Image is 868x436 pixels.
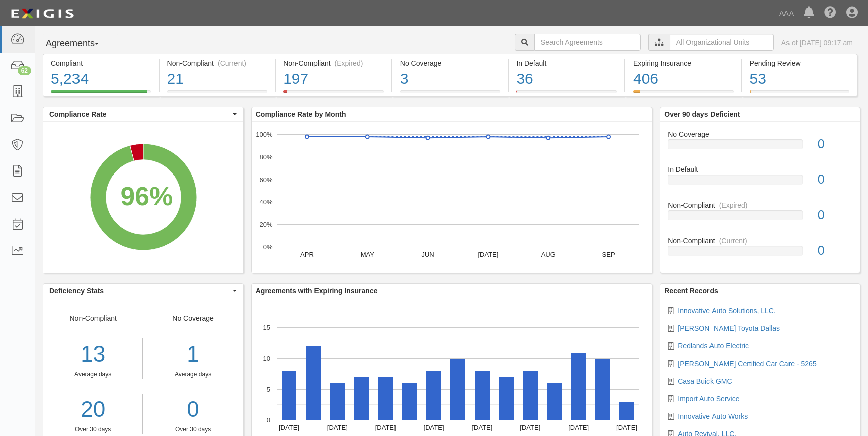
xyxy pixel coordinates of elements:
img: logo-5460c22ac91f19d4615b14bd174203de0afe785f0fc80cf4dbbc73dc1793850b.png [8,5,77,23]
text: 10 [263,355,270,362]
div: 0 [810,135,860,153]
a: Non-Compliant(Current)21 [160,90,275,98]
text: [DATE] [616,424,637,431]
div: (Current) [719,236,747,246]
a: Import Auto Service [678,395,739,403]
div: 62 [18,66,31,75]
div: Non-Compliant (Current) [167,58,268,68]
div: In Default [660,164,860,175]
div: As of [DATE] 09:17 am [781,38,853,48]
text: 0% [263,243,272,251]
div: 0 [810,206,860,224]
a: [PERSON_NAME] Toyota Dallas [678,324,780,332]
div: 96% [121,178,173,215]
a: Innovative Auto Works [678,412,748,420]
div: (Expired) [335,58,363,68]
button: Agreements [43,34,118,54]
div: Average days [150,370,235,379]
text: [DATE] [327,424,348,431]
button: Compliance Rate [43,107,243,121]
div: 5,234 [51,68,151,90]
text: 40% [259,198,272,206]
div: (Expired) [719,200,748,210]
text: 80% [259,153,272,161]
div: (Current) [218,58,246,68]
a: 20 [43,394,142,425]
a: 0 [150,394,235,425]
div: 3 [400,68,501,90]
div: Non-Compliant (Expired) [283,58,384,68]
div: Pending Review [750,58,850,68]
b: Compliance Rate by Month [256,110,346,118]
b: Agreements with Expiring Insurance [256,287,378,295]
div: 0 [810,170,860,189]
text: [DATE] [478,251,498,258]
div: Average days [43,370,142,379]
a: In Default36 [509,90,624,98]
span: Compliance Rate [49,109,230,119]
a: Innovative Auto Solutions, LLC. [678,307,776,315]
text: 15 [263,324,270,331]
a: Redlands Auto Electric [678,342,749,350]
div: 1 [150,338,235,370]
a: Non-Compliant(Current)0 [668,236,852,264]
div: Non-Compliant [660,236,860,246]
text: 0 [267,416,270,424]
text: 60% [259,176,272,183]
text: [DATE] [520,424,540,431]
text: [DATE] [423,424,444,431]
div: 36 [516,68,617,90]
a: Expiring Insurance406 [625,90,741,98]
a: No Coverage0 [668,129,852,165]
input: All Organizational Units [670,34,774,51]
a: Casa Buick GMC [678,377,732,385]
svg: A chart. [43,122,243,273]
div: 197 [283,68,384,90]
text: JUN [421,251,434,258]
text: MAY [360,251,374,258]
text: [DATE] [568,424,589,431]
a: AAA [774,3,799,23]
a: Non-Compliant(Expired)197 [276,90,391,98]
text: [DATE] [279,424,299,431]
b: Recent Records [664,287,718,295]
div: Non-Compliant [43,313,143,434]
a: In Default0 [668,164,852,200]
a: [PERSON_NAME] Certified Car Care - 5265 [678,360,816,368]
div: Expiring Insurance [633,58,734,68]
text: SEP [602,251,615,258]
a: No Coverage3 [392,90,508,98]
div: 13 [43,338,142,370]
a: Non-Compliant(Expired)0 [668,200,852,236]
div: 0 [810,242,860,260]
button: Deficiency Stats [43,284,243,298]
a: Pending Review53 [742,90,858,98]
b: Over 90 days Deficient [664,110,740,118]
div: In Default [516,58,617,68]
div: No Coverage [660,129,860,139]
svg: A chart. [252,122,652,273]
div: 21 [167,68,268,90]
text: APR [300,251,314,258]
div: 406 [633,68,734,90]
text: [DATE] [375,424,396,431]
div: 53 [750,68,850,90]
input: Search Agreements [534,34,641,51]
a: Compliant5,234 [43,90,159,98]
text: 5 [267,385,270,393]
text: 100% [256,131,273,138]
span: Deficiency Stats [49,286,230,296]
div: Compliant [51,58,151,68]
text: 20% [259,221,272,228]
text: AUG [541,251,555,258]
i: Help Center - Complianz [824,7,836,19]
text: [DATE] [471,424,492,431]
div: Non-Compliant [660,200,860,210]
div: No Coverage [400,58,501,68]
div: Over 30 days [43,425,142,434]
div: No Coverage [143,313,243,434]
